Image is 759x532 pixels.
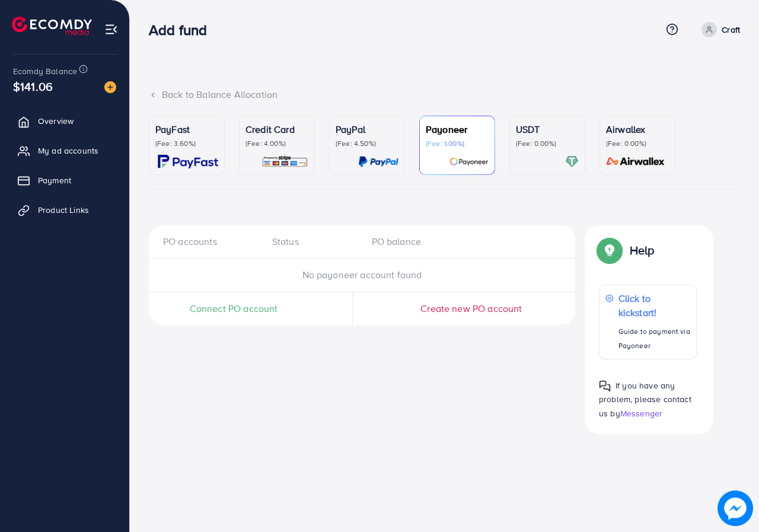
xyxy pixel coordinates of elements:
[336,139,398,148] p: (Fee: 4.50%)
[630,243,655,257] p: Help
[9,139,120,163] a: My ad accounts
[9,109,120,133] a: Overview
[149,21,216,39] h3: Add fund
[12,17,92,35] img: logo
[155,139,218,148] p: (Fee: 3.60%)
[516,122,579,136] p: USDT
[163,235,263,249] div: PO accounts
[697,22,740,37] a: Craft
[420,302,522,315] span: Create new PO account
[261,155,308,168] img: card
[245,139,308,148] p: (Fee: 4.00%)
[13,65,77,77] span: Ecomdy Balance
[190,302,278,316] span: Connect PO account
[426,122,489,136] p: Payoneer
[717,490,753,526] img: image
[516,139,579,148] p: (Fee: 0.00%)
[38,145,98,157] span: My ad accounts
[104,81,116,93] img: image
[336,122,398,136] p: PayPal
[263,235,362,249] div: Status
[606,139,669,148] p: (Fee: 0.00%)
[245,122,308,136] p: Credit Card
[155,122,218,136] p: PayFast
[565,155,579,168] img: card
[358,155,398,168] img: card
[618,324,691,353] p: Guide to payment via Payoneer
[599,380,611,392] img: Popup guide
[38,174,71,186] span: Payment
[618,291,691,320] p: Click to kickstart!
[602,155,669,168] img: card
[599,240,620,261] img: Popup guide
[38,115,74,127] span: Overview
[158,155,218,168] img: card
[606,122,669,136] p: Airwallex
[104,23,118,36] img: menu
[302,268,422,281] span: No payoneer account found
[426,139,489,148] p: (Fee: 1.00%)
[722,23,740,37] p: Craft
[599,380,691,419] span: If you have any problem, please contact us by
[9,168,120,192] a: Payment
[38,204,89,216] span: Product Links
[362,235,462,249] div: PO balance
[449,155,489,168] img: card
[149,88,740,101] div: Back to Balance Allocation
[620,407,662,419] span: Messenger
[9,198,120,222] a: Product Links
[13,78,53,95] span: $141.06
